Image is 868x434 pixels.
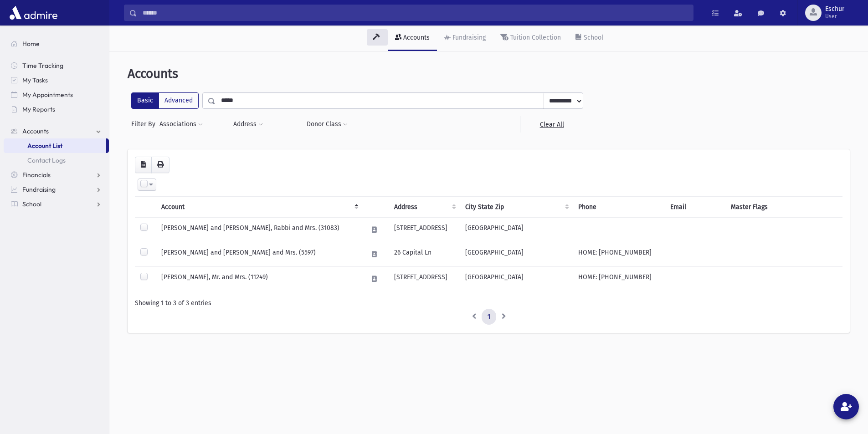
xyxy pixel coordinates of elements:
th: Address : activate to sort column ascending [389,196,460,217]
input: Search [137,5,693,21]
button: Donor Class [306,116,348,133]
button: Print [151,157,169,173]
img: AdmirePro [7,4,60,22]
span: User [825,13,844,20]
a: My Appointments [4,87,109,102]
a: Fundraising [4,182,109,197]
span: Contact Logs [27,156,66,164]
a: Accounts [388,26,437,51]
span: Eschur [825,5,844,13]
div: Accounts [401,34,430,41]
th: Email [665,196,725,217]
td: HOME: [PHONE_NUMBER] [573,266,665,291]
a: Financials [4,168,109,182]
a: My Tasks [4,73,109,87]
a: School [4,197,109,211]
span: Home [22,40,40,48]
a: My Reports [4,102,109,117]
th: Phone [573,196,665,217]
span: Accounts [128,66,178,81]
a: Tuition Collection [493,26,568,51]
td: [GEOGRAPHIC_DATA] [460,242,573,266]
a: Accounts [4,124,109,138]
span: Fundraising [22,185,56,194]
span: Account List [27,142,62,150]
span: My Appointments [22,91,73,99]
a: Clear All [520,116,583,133]
a: Fundraising [437,26,493,51]
span: Accounts [22,127,49,135]
span: Time Tracking [22,61,63,70]
td: HOME: [PHONE_NUMBER] [573,242,665,266]
td: [GEOGRAPHIC_DATA] [460,266,573,291]
a: 1 [482,309,496,325]
td: [PERSON_NAME] and [PERSON_NAME], Rabbi and Mrs. (31083) [156,217,362,242]
td: [GEOGRAPHIC_DATA] [460,217,573,242]
td: [STREET_ADDRESS] [389,217,460,242]
span: My Tasks [22,76,48,84]
div: School [582,34,603,41]
label: Advanced [159,92,199,109]
td: [STREET_ADDRESS] [389,266,460,291]
td: 26 Capital Ln [389,242,460,266]
th: Master Flags [725,196,842,217]
a: Time Tracking [4,58,109,73]
td: [PERSON_NAME] and [PERSON_NAME] and Mrs. (5597) [156,242,362,266]
span: Filter By [131,119,159,129]
button: Address [233,116,263,133]
a: Account List [4,138,106,153]
span: My Reports [22,105,55,113]
span: Financials [22,171,51,179]
a: Home [4,36,109,51]
div: FilterModes [131,92,199,109]
a: School [568,26,611,51]
div: Fundraising [451,34,486,41]
span: School [22,200,41,208]
th: City State Zip : activate to sort column ascending [460,196,573,217]
div: Showing 1 to 3 of 3 entries [135,298,842,308]
th: Account: activate to sort column descending [156,196,362,217]
label: Basic [131,92,159,109]
div: Tuition Collection [508,34,561,41]
button: Associations [159,116,203,133]
a: Contact Logs [4,153,109,168]
button: CSV [135,157,152,173]
td: [PERSON_NAME], Mr. and Mrs. (11249) [156,266,362,291]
